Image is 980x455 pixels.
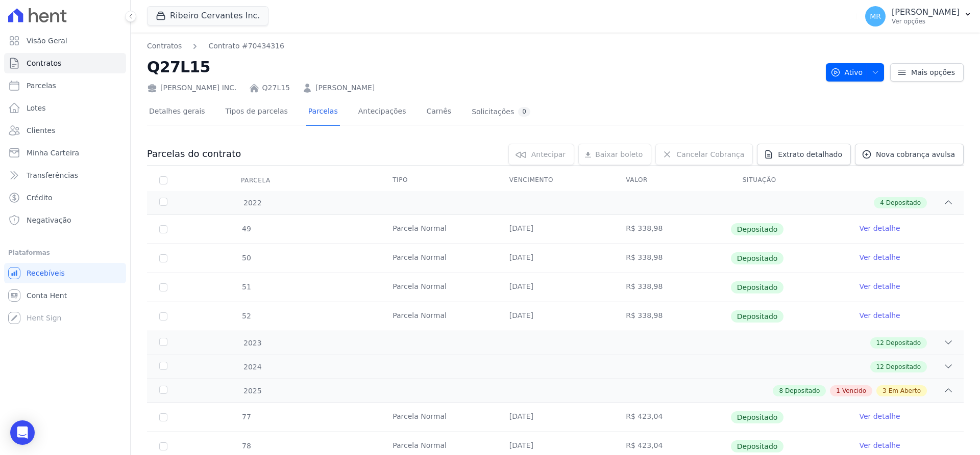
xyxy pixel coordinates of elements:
td: [DATE] [497,215,614,244]
div: Solicitações [472,107,530,117]
h3: Parcelas do contrato [147,148,241,160]
td: Parcela Normal [380,302,497,331]
span: MR [870,13,881,20]
a: Contratos [4,53,126,73]
td: [DATE] [497,273,614,302]
span: Depositado [731,252,784,264]
span: Em Aberto [889,386,921,395]
input: Só é possível selecionar pagamentos em aberto [159,312,167,320]
span: Negativação [27,215,71,225]
th: Vencimento [497,170,614,191]
input: Só é possível selecionar pagamentos em aberto [159,254,167,262]
p: Ver opções [892,17,960,25]
a: Crédito [4,188,126,208]
span: Recebíveis [27,268,65,278]
div: Plataformas [8,247,122,259]
td: Parcela Normal [380,403,497,432]
div: [PERSON_NAME] INC. [147,83,237,93]
nav: Breadcrumb [147,41,818,51]
td: [DATE] [497,302,614,331]
th: Valor [614,170,730,191]
div: 0 [518,107,530,117]
td: R$ 338,98 [614,302,730,331]
a: Contratos [147,41,182,51]
span: Transferências [27,170,78,180]
td: Parcela Normal [380,244,497,273]
a: Lotes [4,98,126,118]
a: Transferências [4,165,126,185]
a: Clientes [4,120,126,141]
a: Solicitações0 [470,99,532,126]
a: Ver detalhe [859,252,900,262]
th: Situação [730,170,847,191]
a: Ver detalhe [859,411,900,421]
td: [DATE] [497,244,614,273]
td: R$ 338,98 [614,215,730,244]
button: Ativo [826,63,885,82]
span: 52 [241,312,251,320]
span: 77 [241,413,251,421]
a: Conta Hent [4,285,126,306]
td: R$ 338,98 [614,273,730,302]
span: Ativo [830,63,863,82]
nav: Breadcrumb [147,41,284,51]
div: Open Intercom Messenger [10,420,35,445]
a: Ver detalhe [859,440,900,450]
th: Tipo [380,170,497,191]
span: Depositado [731,440,784,452]
div: Parcela [229,170,283,191]
a: Contrato #70434316 [208,41,284,51]
a: Nova cobrança avulsa [855,144,964,165]
span: 49 [241,225,251,233]
p: [PERSON_NAME] [892,7,960,17]
span: Depositado [731,223,784,235]
a: Q27L15 [262,83,290,93]
a: Parcelas [4,75,126,96]
span: Depositado [731,281,784,293]
span: 12 [876,362,884,371]
span: Extrato detalhado [778,149,842,159]
span: 50 [241,254,251,262]
td: [DATE] [497,403,614,432]
a: Detalhes gerais [147,99,207,126]
a: Minha Carteira [4,143,126,163]
a: Mais opções [890,63,964,82]
a: Carnês [424,99,453,126]
span: 4 [880,198,884,207]
input: Só é possível selecionar pagamentos em aberto [159,283,167,291]
span: Minha Carteira [27,148,79,158]
a: Tipos de parcelas [224,99,290,126]
a: [PERSON_NAME] [315,83,375,93]
a: Parcelas [306,99,340,126]
span: Depositado [886,362,921,371]
span: Depositado [886,198,921,207]
span: Depositado [886,338,921,347]
a: Ver detalhe [859,310,900,320]
input: Só é possível selecionar pagamentos em aberto [159,413,167,421]
input: Só é possível selecionar pagamentos em aberto [159,442,167,450]
span: Mais opções [911,67,955,77]
span: Conta Hent [27,290,67,301]
a: Recebíveis [4,263,126,283]
h2: Q27L15 [147,56,818,78]
input: Só é possível selecionar pagamentos em aberto [159,225,167,233]
td: R$ 423,04 [614,403,730,432]
span: Crédito [27,193,53,203]
span: Nova cobrança avulsa [876,149,955,159]
span: Contratos [27,58,61,68]
span: Parcelas [27,81,56,91]
a: Ver detalhe [859,281,900,291]
td: R$ 338,98 [614,244,730,273]
span: Depositado [785,386,820,395]
button: Ribeiro Cervantes Inc. [147,6,268,25]
button: MR [PERSON_NAME] Ver opções [857,2,980,31]
span: Clientes [27,125,55,136]
span: 12 [876,338,884,347]
span: 3 [883,386,887,395]
span: 8 [779,386,783,395]
span: 51 [241,283,251,291]
span: 1 [836,386,840,395]
td: Parcela Normal [380,215,497,244]
a: Extrato detalhado [757,144,851,165]
a: Ver detalhe [859,223,900,233]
